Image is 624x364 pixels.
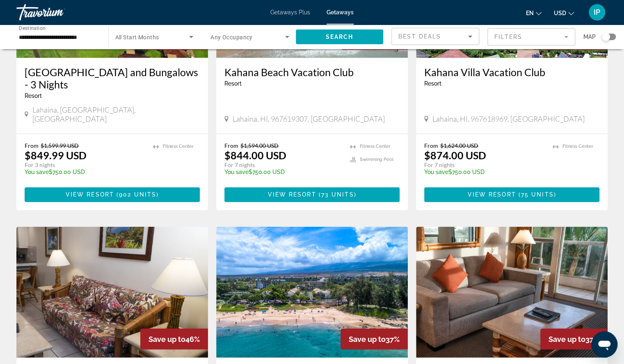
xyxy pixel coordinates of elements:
span: Swimming Pool [360,157,393,162]
span: Lahaina, HI, 967619307, [GEOGRAPHIC_DATA] [233,114,385,123]
span: You save [424,169,448,175]
a: Kahana Villa Vacation Club [424,66,599,78]
button: Filter [487,28,575,46]
span: View Resort [267,191,316,198]
p: $844.00 USD [224,149,286,161]
span: 73 units [321,191,354,198]
span: ( ) [316,191,356,198]
button: Change currency [554,7,574,19]
span: Fitness Center [163,144,194,149]
span: View Resort [66,191,114,198]
p: $750.00 USD [25,169,145,175]
p: $750.00 USD [424,169,544,175]
span: Fitness Center [360,144,391,149]
span: USD [554,10,566,16]
span: Resort [424,80,441,87]
span: $1,599.99 USD [41,142,79,149]
span: Save up to [349,335,386,343]
iframe: Button to launch messaging window [591,331,617,357]
button: View Resort(73 units) [224,187,400,202]
span: Destination [19,25,46,31]
p: For 7 nights [224,161,342,169]
a: Travorium [16,2,98,23]
button: View Resort(75 units) [424,187,599,202]
span: $1,624.00 USD [440,142,478,149]
span: 75 units [521,191,554,198]
span: Lahaina, HI, 967618969, [GEOGRAPHIC_DATA] [432,114,585,123]
span: Save up to [549,335,585,343]
button: User Menu [586,4,608,21]
span: Best Deals [398,33,441,40]
img: ii_rqm1.jpg [216,226,408,357]
span: Any Occupancy [210,34,253,41]
p: For 7 nights [424,161,544,169]
span: IP [594,8,600,16]
button: Search [296,29,384,44]
span: en [526,10,534,16]
span: From [224,142,238,149]
p: $750.00 USD [224,169,342,175]
div: 46% [140,328,208,349]
span: From [25,142,39,149]
div: 37% [341,328,408,349]
span: Save up to [149,335,185,343]
span: ( ) [516,191,556,198]
span: Fitness Center [562,144,593,149]
span: Lahaina, [GEOGRAPHIC_DATA], [GEOGRAPHIC_DATA] [32,105,200,123]
mat-select: Sort by [398,32,472,41]
div: 37% [540,328,608,349]
p: For 3 nights [25,161,145,169]
a: Getaways Plus [270,9,310,16]
img: 2620I01X.jpg [16,226,208,357]
a: Kahana Beach Vacation Club [224,66,400,78]
a: [GEOGRAPHIC_DATA] and Bungalows - 3 Nights [25,66,200,90]
span: Resort [224,80,242,87]
span: Search [325,34,353,40]
span: 902 units [119,191,156,198]
span: Resort [25,93,42,99]
span: $1,594.00 USD [240,142,279,149]
p: $849.99 USD [25,149,87,161]
img: C615I01X.jpg [416,226,608,357]
span: You save [25,169,49,175]
button: Change language [526,7,542,19]
button: View Resort(902 units) [25,187,200,202]
span: You save [224,169,249,175]
p: $874.00 USD [424,149,486,161]
span: All Start Months [115,34,159,41]
span: Map [583,31,596,43]
span: From [424,142,438,149]
a: Getaways [327,9,354,16]
span: ( ) [114,191,159,198]
span: View Resort [467,191,516,198]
